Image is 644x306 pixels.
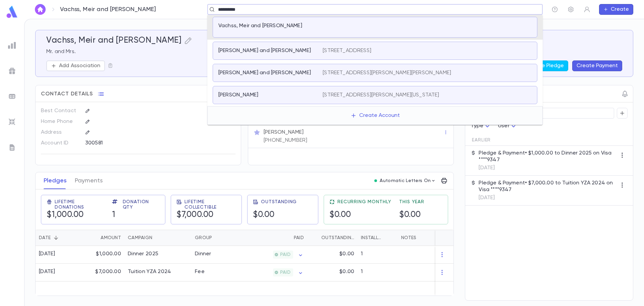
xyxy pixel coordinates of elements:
[479,150,617,163] p: Pledge & Payment • $1,000.00 to Dinner 2025 on Visa ****9347
[599,4,633,15] button: Create
[471,120,491,133] div: Type
[128,268,171,275] div: Tuition YZA 2024
[264,129,304,136] p: [PERSON_NAME]
[39,268,55,275] div: [DATE]
[46,36,181,46] h5: Vachss, Meir and [PERSON_NAME]
[195,268,205,275] div: Fee
[8,41,16,49] img: reports_grey.c525e4749d1bce6a11f5fe2a8de1b229.svg
[81,246,124,264] div: $1,000.00
[152,232,163,243] button: Sort
[46,60,105,71] button: Add Association
[39,251,55,257] div: [DATE]
[479,194,617,201] p: [DATE]
[261,199,297,205] span: Outstanding
[358,264,398,281] div: 1
[498,120,518,133] div: User
[81,264,124,281] div: $7,000.00
[59,62,100,69] p: Add Association
[41,105,79,116] p: Best Contact
[323,92,439,98] p: [STREET_ADDRESS][PERSON_NAME][US_STATE]
[124,230,192,246] div: Campaign
[195,230,212,246] div: Group
[176,210,214,220] h5: $7,000.00
[39,230,51,246] div: Date
[5,5,19,18] img: logo
[8,67,16,75] img: campaigns_grey.99e729a5f7ee94e3726e6486bddda8f1.svg
[401,230,416,246] div: Notes
[372,176,439,185] button: Automatic Letters On
[184,199,236,210] span: Lifetime Collectible
[47,210,84,220] h5: $1,000.00
[8,143,16,151] img: letters_grey.7941b92b52307dd3b8a917253454ce1c.svg
[41,127,79,138] p: Address
[90,232,101,243] button: Sort
[212,232,223,243] button: Sort
[361,230,384,246] div: Installments
[329,210,351,220] h5: $0.00
[195,251,211,257] div: Dinner
[523,60,568,71] button: Create Pledge
[283,232,294,243] button: Sort
[218,70,311,76] p: [PERSON_NAME] and [PERSON_NAME]
[123,199,160,210] span: Donation Qty
[307,230,358,246] div: Outstanding
[264,137,307,144] p: [PHONE_NUMBER]
[323,47,371,54] p: [STREET_ADDRESS]
[44,172,67,189] button: Pledges
[384,232,394,243] button: Sort
[81,230,124,246] div: Amount
[277,270,293,275] span: PAID
[55,199,104,210] span: Lifetime Donations
[75,172,103,189] button: Payments
[311,232,321,243] button: Sort
[218,47,311,54] p: [PERSON_NAME] and [PERSON_NAME]
[8,92,16,100] img: batches_grey.339ca447c9d9533ef1741baa751efc33.svg
[479,165,617,171] p: [DATE]
[36,230,81,246] div: Date
[218,23,302,29] p: Vachss, Meir and [PERSON_NAME]
[112,210,115,220] h5: 1
[345,109,405,122] button: Create Account
[339,251,354,257] p: $0.00
[399,210,421,220] h5: $0.00
[471,123,483,129] span: Type
[101,230,121,246] div: Amount
[277,252,293,257] span: PAID
[358,246,398,264] div: 1
[51,232,61,243] button: Sort
[398,230,482,246] div: Notes
[218,92,258,98] p: [PERSON_NAME]
[479,180,617,193] p: Pledge & Payment • $7,000.00 to Tuition YZA 2024 on Visa ****9347
[60,6,156,13] p: Vachss, Meir and [PERSON_NAME]
[498,123,509,129] span: User
[380,178,431,183] p: Automatic Letters On
[572,60,622,71] button: Create Payment
[8,118,16,126] img: imports_grey.530a8a0e642e233f2baf0ef88e8c9fcb.svg
[253,210,275,220] h5: $0.00
[242,230,307,246] div: Paid
[321,230,354,246] div: Outstanding
[46,48,622,55] p: Mr. and Mrs.
[472,137,491,143] span: Earlier
[399,199,424,205] span: This Year
[41,116,79,127] p: Home Phone
[192,230,242,246] div: Group
[339,268,354,275] p: $0.00
[337,199,391,205] span: Recurring Monthly
[41,91,93,97] span: Contact Details
[85,138,202,148] div: 300581
[358,230,398,246] div: Installments
[128,230,152,246] div: Campaign
[294,230,304,246] div: Paid
[36,7,44,12] img: home_white.a664292cf8c1dea59945f0da9f25487c.svg
[128,251,158,257] div: Dinner 2025
[323,70,451,76] p: [STREET_ADDRESS][PERSON_NAME][PERSON_NAME]
[41,138,79,148] p: Account ID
